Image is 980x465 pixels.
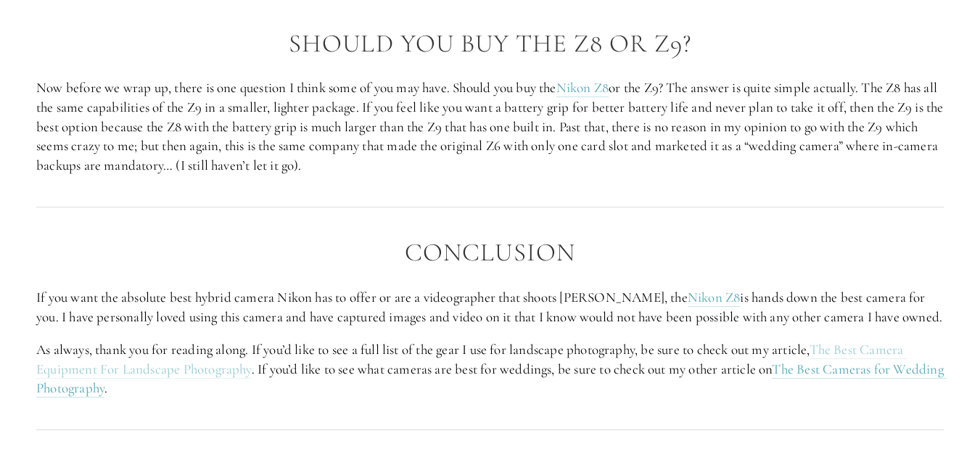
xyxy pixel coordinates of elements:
p: As always, thank you for reading along. If you’d like to see a full list of the gear I use for la... [36,340,944,398]
p: If you want the absolute best hybrid camera Nikon has to offer or are a videographer that shoots ... [36,288,944,326]
a: The Best Cameras for Wedding Photography [36,361,947,398]
h2: Should you buy the Z8 or Z9? [36,30,944,58]
h2: Conclusion [36,239,944,267]
a: Nikon Z8 [556,79,609,97]
p: Now before we wrap up, there is one question I think some of you may have. Should you buy the or ... [36,78,944,175]
a: Nikon Z8 [688,289,741,307]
